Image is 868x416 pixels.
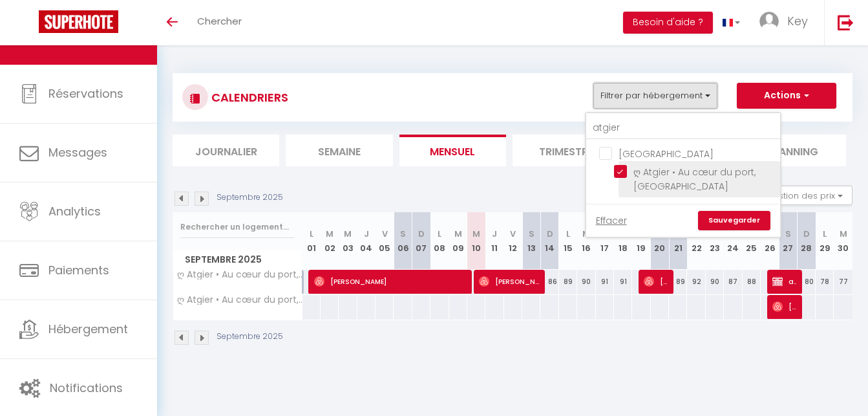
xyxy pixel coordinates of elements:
div: Filtrer par hébergement [585,112,781,238]
abbr: V [639,228,644,240]
div: 80 [798,270,816,294]
abbr: L [566,228,570,240]
span: [PERSON_NAME] [772,294,796,319]
abbr: L [310,228,313,240]
h3: CALENDRIERS [208,83,288,112]
button: Filtrer par hébergement [593,83,717,109]
th: 23 [706,212,724,270]
p: Septembre 2025 [217,192,283,204]
input: Rechercher un logement... [180,215,295,239]
abbr: M [344,228,352,240]
li: Trimestre [513,135,619,166]
span: Septembre 2025 [173,250,302,269]
div: 77 [834,270,852,294]
span: airbnb airbnb [772,269,796,294]
span: [PERSON_NAME] [314,269,465,294]
button: Ouvrir le widget de chat LiveChat [10,5,49,44]
div: 92 [687,270,705,294]
abbr: S [400,228,406,240]
input: Rechercher un logement... [586,116,780,140]
abbr: J [620,228,626,240]
th: 03 [339,212,357,270]
th: 01 [302,212,321,270]
th: 04 [357,212,376,270]
a: Sauvegarder [698,211,770,230]
th: 10 [467,212,485,270]
a: Effacer [596,213,627,228]
abbr: D [418,228,425,240]
img: ... [759,12,779,31]
abbr: L [695,228,699,240]
abbr: S [785,228,791,240]
th: 24 [724,212,742,270]
abbr: D [803,228,810,240]
li: Planning [739,135,846,166]
th: 09 [449,212,467,270]
span: [PERSON_NAME] [479,269,539,294]
abbr: S [529,228,535,240]
span: Hébergement [48,321,128,337]
abbr: M [711,228,719,240]
th: 02 [321,212,339,270]
li: Journalier [173,135,279,166]
th: 08 [430,212,449,270]
th: 21 [669,212,687,270]
span: Chercher [197,14,242,28]
th: 13 [522,212,540,270]
abbr: M [454,228,462,240]
span: ღ Atgier • Au cœur du port, [GEOGRAPHIC_DATA] [175,270,304,279]
th: 18 [614,212,632,270]
th: 14 [540,212,558,270]
th: 17 [596,212,614,270]
button: Besoin d'aide ? [623,12,713,34]
th: 25 [743,212,761,270]
abbr: V [510,228,516,240]
th: 26 [761,212,779,270]
th: 07 [412,212,430,270]
abbr: L [823,228,827,240]
p: Septembre 2025 [217,331,283,343]
th: 30 [834,212,852,270]
span: Key [787,13,808,29]
th: 16 [577,212,595,270]
span: Paiements [48,262,109,278]
div: 90 [577,270,595,294]
span: Messages [48,144,107,160]
abbr: D [675,228,681,240]
abbr: M [472,228,480,240]
div: 91 [614,270,632,294]
abbr: V [382,228,388,240]
abbr: D [547,228,553,240]
th: 20 [651,212,669,270]
abbr: M [326,228,333,240]
img: logout [838,14,854,30]
img: Super Booking [39,10,118,33]
th: 06 [394,212,412,270]
th: 12 [504,212,522,270]
th: 27 [779,212,797,270]
div: 89 [669,270,687,294]
span: [PERSON_NAME] [644,269,668,294]
span: ღ Atgier • Au cœur du port, [GEOGRAPHIC_DATA] [633,166,756,193]
div: 89 [559,270,577,294]
li: Mensuel [399,135,506,166]
abbr: S [657,228,662,240]
abbr: M [601,228,609,240]
th: 11 [485,212,503,270]
button: Gestion des prix [756,186,852,205]
th: 29 [816,212,834,270]
div: 88 [743,270,761,294]
th: 22 [687,212,705,270]
div: 86 [540,270,558,294]
th: 05 [376,212,394,270]
abbr: V [767,228,773,240]
li: Semaine [286,135,392,166]
span: Réservations [48,85,123,102]
div: 91 [596,270,614,294]
span: Analytics [48,203,101,219]
div: 90 [706,270,724,294]
span: ღ Atgier • Au cœur du port, [GEOGRAPHIC_DATA] [175,295,304,305]
abbr: L [438,228,441,240]
abbr: J [492,228,497,240]
div: 87 [724,270,742,294]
